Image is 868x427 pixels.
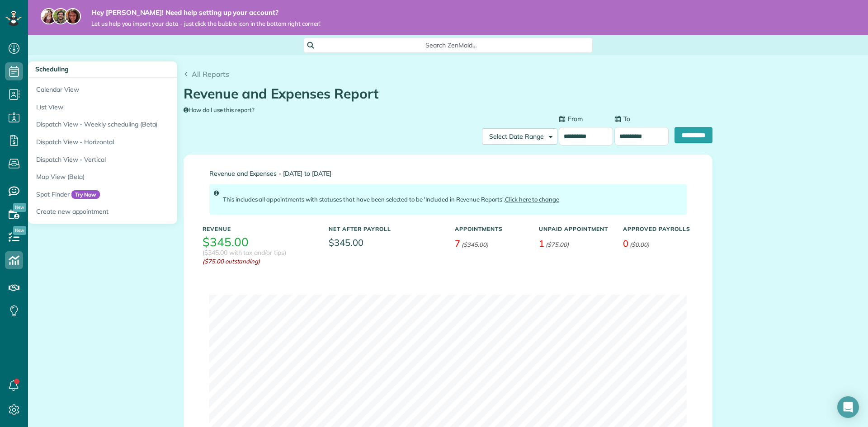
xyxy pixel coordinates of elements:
[462,241,488,248] em: ($345.00)
[35,65,69,73] span: Scheduling
[630,241,649,248] em: ($0.00)
[539,238,544,249] span: 1
[91,20,321,28] span: Let us help you import your data - just click the bubble icon in the bottom right corner!
[539,226,609,232] h5: Unpaid Appointment
[482,128,557,145] button: Select Date Range
[28,133,254,151] a: Dispatch View - Horizontal
[455,238,460,249] span: 7
[71,190,100,199] span: Try Now
[52,8,69,24] img: jorge-587dff0eeaa6aab1f244e6dc62b8924c3b6ad411094392a53c71c6c4a576187d.jpg
[203,236,249,249] h3: $345.00
[329,236,441,249] span: $345.00
[614,114,630,123] label: To
[28,116,254,133] a: Dispatch View - Weekly scheduling (Beta)
[28,186,254,203] a: Spot FinderTry Now
[203,257,315,266] em: ($75.00 outstanding)
[13,226,26,235] span: New
[28,168,254,186] a: Map View (Beta)
[223,196,559,203] span: This includes all appointments with statuses that have been selected to be 'Included in Revenue R...
[192,70,229,79] span: All Reports
[546,241,569,248] em: ($75.00)
[203,249,286,256] h3: ($345.00 with tax and/or tips)
[559,114,583,123] label: From
[505,196,559,203] a: Click here to change
[203,226,315,232] h5: Revenue
[837,396,859,418] div: Open Intercom Messenger
[28,151,254,169] a: Dispatch View - Vertical
[489,132,544,141] span: Select Date Range
[455,226,525,232] h5: Appointments
[28,203,254,224] a: Create new appointment
[184,106,255,113] a: How do I use this report?
[209,170,687,177] span: Revenue and Expenses - [DATE] to [DATE]
[41,8,57,24] img: maria-72a9807cf96188c08ef61303f053569d2e2a8a1cde33d635c8a3ac13582a053d.jpg
[623,226,693,232] h5: Approved Payrolls
[28,99,254,116] a: List View
[184,69,229,80] a: All Reports
[623,238,628,249] span: 0
[65,8,81,24] img: michelle-19f622bdf1676172e81f8f8fba1fb50e276960ebfe0243fe18214015130c80e4.jpg
[13,203,26,212] span: New
[91,8,321,17] strong: Hey [PERSON_NAME]! Need help setting up your account?
[28,78,254,99] a: Calendar View
[184,86,706,101] h1: Revenue and Expenses Report
[329,226,391,232] h5: Net After Payroll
